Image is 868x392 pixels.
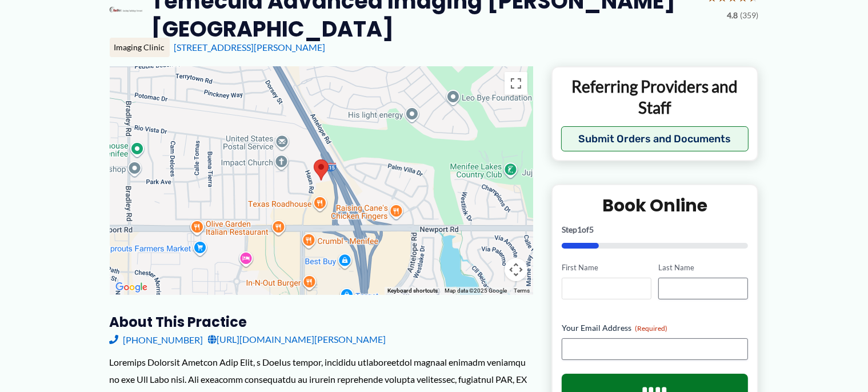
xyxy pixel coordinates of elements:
a: [URL][DOMAIN_NAME][PERSON_NAME] [208,331,386,348]
button: Toggle fullscreen view [505,72,527,95]
p: Step of [562,226,749,234]
span: (359) [741,8,759,23]
button: Submit Orders and Documents [561,126,749,151]
div: Imaging Clinic [110,38,170,57]
a: [PHONE_NUMBER] [110,331,203,348]
button: Map camera controls [505,258,527,281]
label: First Name [562,262,651,273]
button: Keyboard shortcuts [387,287,438,295]
span: (Required) [635,324,667,333]
a: [STREET_ADDRESS][PERSON_NAME] [174,42,326,53]
a: Open this area in Google Maps (opens a new window) [113,280,150,295]
img: Google [113,280,150,295]
h2: Book Online [562,194,749,217]
span: Map data ©2025 Google [445,287,507,294]
span: 1 [577,225,582,234]
label: Your Email Address [562,322,749,334]
label: Last Name [658,262,748,273]
span: 5 [589,225,594,234]
h3: About this practice [110,313,533,331]
p: Referring Providers and Staff [561,76,749,118]
span: 4.8 [727,8,738,23]
a: Terms (opens in new tab) [514,287,530,294]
